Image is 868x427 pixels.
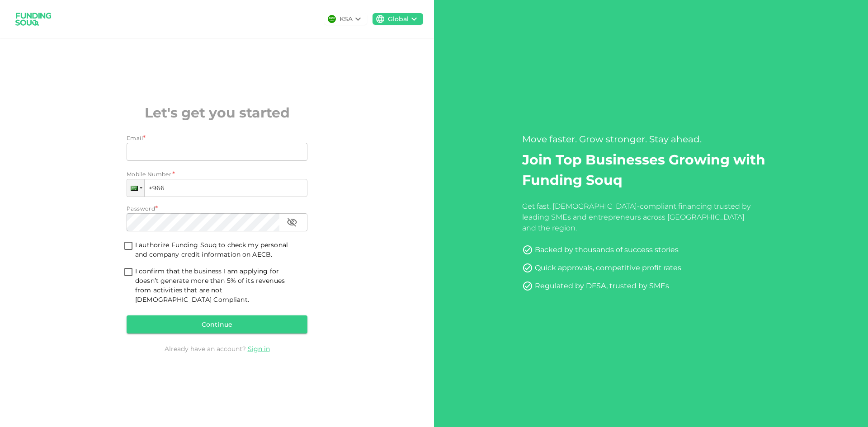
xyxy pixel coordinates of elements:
[127,179,144,197] div: Saudi Arabia: + 966
[127,103,307,123] h2: Let's get you started
[122,267,135,279] span: shariahTandCAccepted
[535,263,681,273] div: Quick approvals, competitive profit rates
[122,240,135,253] span: termsConditionsForInvestmentsAccepted
[522,150,780,190] h2: Join Top Businesses Growing with Funding Souq
[127,179,307,197] input: 1 (702) 123-4567
[248,345,270,353] a: Sign in
[127,315,307,333] button: Continue
[127,213,279,231] input: password
[535,244,679,255] div: Backed by thousands of success stories
[535,281,669,291] div: Regulated by DFSA, trusted by SMEs
[135,241,288,258] span: I authorize Funding Souq to check my personal and company credit information on AECB.
[522,201,754,234] div: Get fast, [DEMOGRAPHIC_DATA]-compliant financing trusted by leading SMEs and entrepreneurs across...
[328,15,336,23] img: flag-sa.b9a346574cdc8950dd34b50780441f57.svg
[522,132,780,146] div: Move faster. Grow stronger. Stay ahead.
[340,14,353,24] div: KSA
[127,344,307,353] div: Already have an account?
[127,170,171,179] span: Mobile Number
[127,205,155,212] span: Password
[127,135,143,141] span: Email
[388,14,409,24] div: Global
[11,7,56,31] img: logo
[127,143,297,161] input: email
[135,267,300,305] span: I confirm that the business I am applying for doesn’t generate more than 5% of its revenues from ...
